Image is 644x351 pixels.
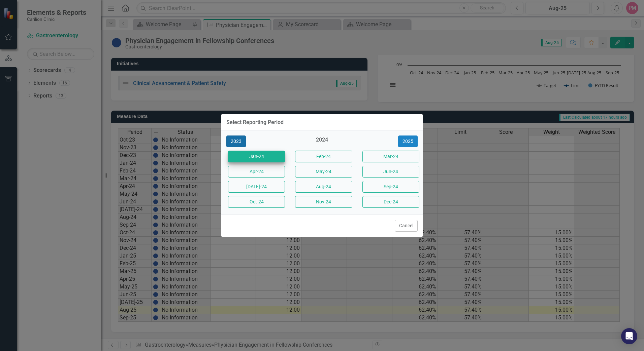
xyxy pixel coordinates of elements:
button: Aug-24 [295,181,352,193]
button: Dec-24 [362,196,419,208]
button: Sep-24 [362,181,419,193]
div: 2024 [293,136,350,147]
button: Jun-24 [362,166,419,178]
button: Nov-24 [295,196,352,208]
button: Mar-24 [362,151,419,162]
button: Feb-24 [295,151,352,162]
button: Jan-24 [228,151,285,162]
button: Apr-24 [228,166,285,178]
div: Open Intercom Messenger [621,328,637,344]
button: 2025 [398,135,418,147]
button: Cancel [395,220,418,232]
button: 2023 [226,135,246,147]
button: Oct-24 [228,196,285,208]
div: Select Reporting Period [226,119,284,125]
button: May-24 [295,166,352,178]
button: [DATE]-24 [228,181,285,193]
